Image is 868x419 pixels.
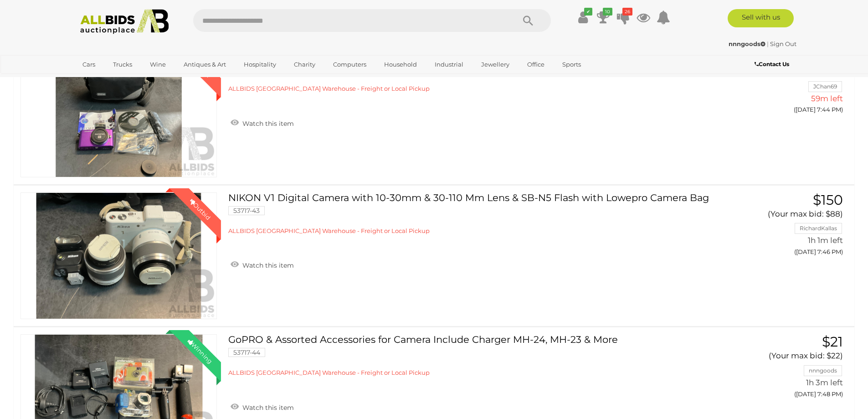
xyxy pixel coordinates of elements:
[556,57,587,72] a: Sports
[729,40,765,47] strong: nnngoods
[378,57,423,72] a: Household
[179,188,221,230] div: Outbid
[770,40,796,47] a: Sign Out
[178,57,232,72] a: Antiques & Art
[813,191,843,208] span: $150
[721,50,845,119] a: $62 (Your max bid: $19) JChan69 59m left ([DATE] 7:44 PM)
[755,59,791,69] a: Contact Us
[144,57,172,72] a: Wine
[21,192,217,320] a: Outbid
[596,9,610,26] a: 10
[721,334,845,403] a: $21 (Your max bid: $22) nnngoods 1h 3m left ([DATE] 7:48 PM)
[475,57,515,72] a: Jewellery
[584,8,592,16] i: ✔
[505,9,551,32] button: Search
[228,116,296,129] a: Watch this item
[288,57,321,72] a: Charity
[576,9,590,26] a: ✔
[21,50,217,177] a: Outbid
[767,40,769,47] span: |
[822,333,843,350] span: $21
[603,8,612,16] i: 10
[728,9,794,27] a: Sell with us
[240,261,294,269] span: Watch this item
[75,9,174,34] img: Allbids.com.au
[327,57,372,72] a: Computers
[755,61,789,67] b: Contact Us
[228,400,296,414] a: Watch this item
[616,9,630,26] a: 26
[238,57,282,72] a: Hospitality
[429,57,469,72] a: Industrial
[179,330,221,372] div: Winning
[107,57,138,72] a: Trucks
[77,57,101,72] a: Cars
[235,50,707,93] a: OLYMPUS Pen Mini E-PM1 Digital Camera - Purple (Body Only) with Thinktank Camera Bag 53717-42 ALL...
[240,119,294,128] span: Watch this item
[240,403,294,412] span: Watch this item
[228,258,296,271] a: Watch this item
[235,192,707,235] a: NIKON V1 Digital Camera with 10-30mm & 30-110 Mm Lens & SB-N5 Flash with Lowepro Camera Bag 53717...
[77,72,153,87] a: [GEOGRAPHIC_DATA]
[521,57,550,72] a: Office
[235,334,707,377] a: GoPRO & Assorted Accessories for Camera Include Charger MH-24, MH-23 & More 53717-44 ALLBIDS [GEO...
[622,8,632,16] i: 26
[721,192,845,261] a: $150 (Your max bid: $88) RichardKallas 1h 1m left ([DATE] 7:46 PM)
[729,40,767,47] a: nnngoods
